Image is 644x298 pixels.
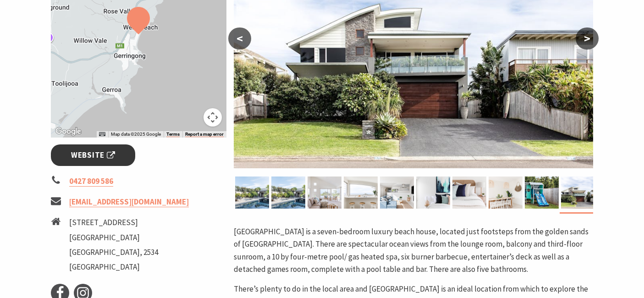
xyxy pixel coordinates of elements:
button: Map camera controls [204,108,222,127]
img: Werri Beach [561,177,595,209]
a: 0427 809 586 [69,176,113,187]
img: The upstairs lounge room with views of Werri Beach [308,177,341,209]
a: Report a map error [185,132,224,137]
li: [GEOGRAPHIC_DATA] [69,261,158,273]
button: Keyboard shortcuts [99,131,105,138]
a: [EMAIL_ADDRESS][DOMAIN_NAME] [69,197,189,207]
button: > [576,28,599,50]
img: Saltwater pool and heated spa [271,177,305,209]
button: < [228,28,251,50]
a: Open this area in Google Maps (opens a new window) [53,126,83,138]
img: Games room - bedroom (King) [416,177,450,209]
li: [STREET_ADDRESS] [69,216,158,229]
li: [GEOGRAPHIC_DATA], 2534 [69,246,158,259]
img: The Sun room - great for whale watching or surf check [344,177,378,209]
span: Map data ©2025 Google [111,132,161,137]
p: [GEOGRAPHIC_DATA] is a seven-bedroom luxury beach house, located just footsteps from the golden s... [234,226,593,276]
img: Saltwater pool and heated spa [235,177,269,209]
img: Google [53,126,83,138]
span: Website [71,149,115,161]
img: Downstairs living space - next to pool [380,177,414,209]
img: Master Bedroom [452,177,486,209]
a: Terms [166,132,180,137]
li: [GEOGRAPHIC_DATA] [69,232,158,244]
img: Dining room - enough seating for 12 with bench seat [489,177,523,209]
img: Cubby House [525,177,559,209]
a: Website [51,144,136,166]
